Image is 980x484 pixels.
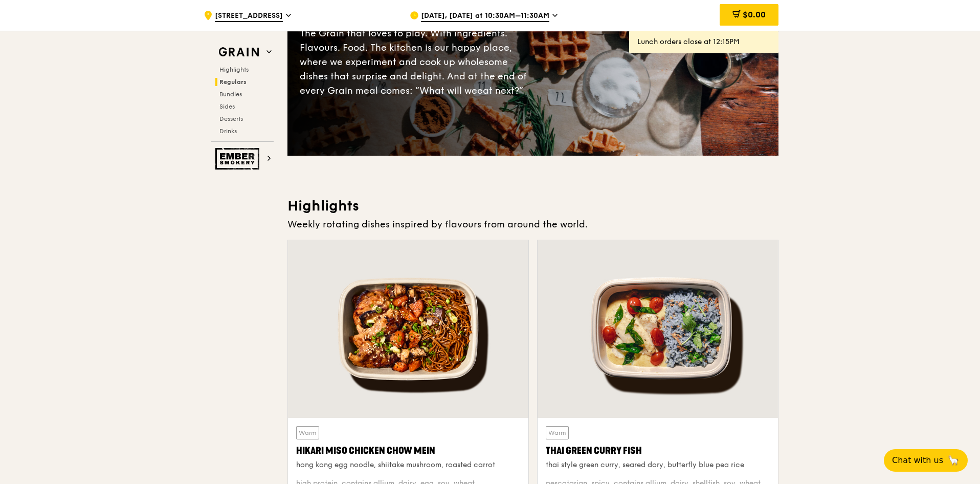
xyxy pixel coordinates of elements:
span: Bundles [219,91,242,98]
span: Drinks [219,128,237,135]
span: [STREET_ADDRESS] [215,11,283,22]
div: hong kong egg noodle, shiitake mushroom, roasted carrot [296,460,520,470]
div: Warm [546,426,569,439]
h3: Highlights [287,197,778,215]
div: Thai Green Curry Fish [546,444,770,458]
span: $0.00 [743,10,766,19]
span: Chat with us [892,454,943,467]
span: Desserts [219,115,243,122]
img: Grain web logo [215,43,262,61]
span: Sides [219,103,235,110]
div: thai style green curry, seared dory, butterfly blue pea rice [546,460,770,470]
div: Lunch orders close at 12:15PM [637,37,770,47]
span: [DATE], [DATE] at 10:30AM–11:30AM [421,11,549,22]
span: 🦙 [947,454,960,467]
div: Hikari Miso Chicken Chow Mein [296,444,520,458]
span: eat next?” [477,85,523,96]
div: Weekly rotating dishes inspired by flavours from around the world. [287,217,778,232]
img: Ember Smokery web logo [215,148,262,170]
span: Regulars [219,78,247,86]
div: Warm [296,426,319,439]
div: The Grain that loves to play. With ingredients. Flavours. Food. The kitchen is our happy place, w... [300,26,533,98]
button: Chat with us🦙 [884,449,968,472]
span: Highlights [219,66,249,73]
